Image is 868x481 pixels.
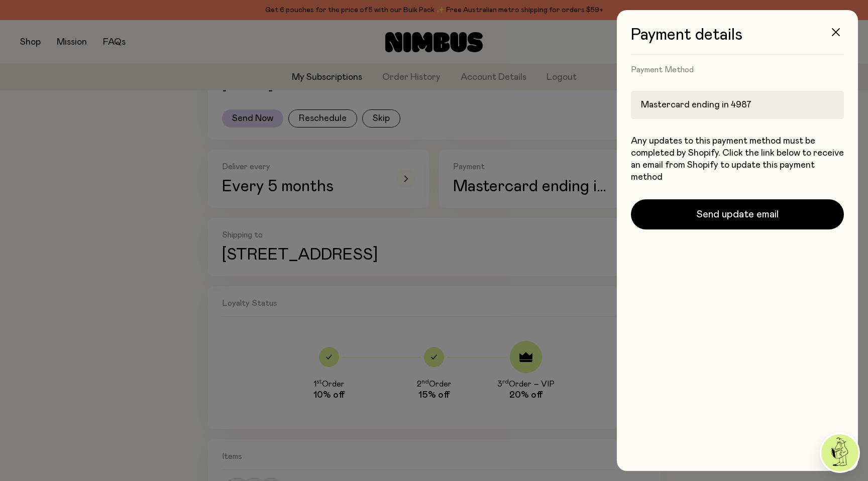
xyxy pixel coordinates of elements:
button: Send update email [631,199,844,229]
p: Any updates to this payment method must be completed by Shopify. Click the link below to receive ... [631,135,844,183]
div: Mastercard ending in 4987 [631,91,844,119]
h3: Payment details [631,26,844,55]
h4: Payment Method [631,65,844,75]
img: agent [821,434,858,471]
span: Send update email [696,207,779,221]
